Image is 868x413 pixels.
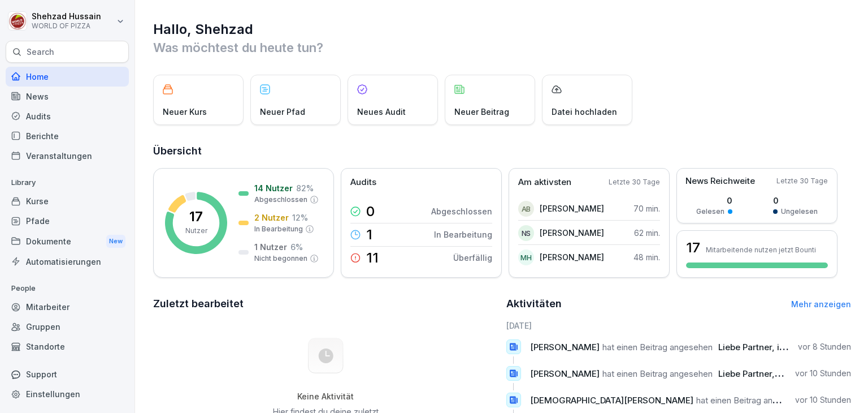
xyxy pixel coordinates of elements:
[6,384,129,404] a: Einstellungen
[6,297,129,317] a: Mitarbeiter
[6,317,129,337] a: Gruppen
[706,246,816,254] p: Mitarbeitende nutzen jetzt Bounti
[696,395,806,406] span: hat einen Beitrag angesehen
[254,241,287,253] p: 1 Nutzer
[518,249,534,265] div: MH
[506,320,852,332] h6: [DATE]
[6,211,129,231] a: Pfade
[268,392,383,402] h5: Keine Aktivität
[6,67,129,87] a: Home
[254,224,303,234] p: In Bearbeitung
[27,46,54,58] p: Search
[6,87,129,106] a: News
[686,238,700,257] h3: 17
[153,143,851,159] h2: Übersicht
[633,203,660,214] p: 70 min.
[633,251,660,263] p: 48 min.
[6,146,129,166] a: Veranstaltungen
[185,226,207,236] p: Nutzer
[106,235,125,248] div: New
[6,231,129,252] a: DokumenteNew
[350,176,376,189] p: Audits
[453,252,492,264] p: Überfällig
[254,195,307,205] p: Abgeschlossen
[634,227,660,239] p: 62 min.
[6,279,129,298] p: People
[530,395,693,406] span: [DEMOGRAPHIC_DATA][PERSON_NAME]
[357,106,406,118] p: Neues Audit
[530,368,600,379] span: [PERSON_NAME]
[506,296,562,312] h2: Aktivitäten
[602,368,713,379] span: hat einen Beitrag angesehen
[6,337,129,356] a: Standorte
[6,106,129,126] a: Audits
[685,175,755,188] p: News Reichweite
[6,126,129,146] a: Berichte
[540,203,604,214] p: [PERSON_NAME]
[696,195,732,206] p: 0
[552,106,617,118] p: Datei hochladen
[609,177,660,187] p: Letzte 30 Tage
[602,342,713,352] span: hat einen Beitrag angesehen
[6,231,129,252] div: Dokumente
[773,195,818,206] p: 0
[791,299,851,309] a: Mehr anzeigen
[540,251,604,263] p: [PERSON_NAME]
[366,205,375,218] p: 0
[696,206,724,217] p: Gelesen
[32,12,101,21] p: Shehzad Hussain
[434,229,492,240] p: In Bearbeitung
[6,174,129,192] p: Library
[781,206,818,217] p: Ungelesen
[6,252,129,272] a: Automatisierungen
[189,210,203,223] p: 17
[366,228,372,242] p: 1
[6,191,129,211] a: Kurse
[431,205,492,217] p: Abgeschlossen
[292,212,308,223] p: 12 %
[776,176,828,186] p: Letzte 30 Tage
[518,201,534,217] div: AB
[795,394,851,406] p: vor 10 Stunden
[518,176,571,189] p: Am aktivsten
[153,296,498,312] h2: Zuletzt bearbeitet
[296,182,314,194] p: 82 %
[795,368,851,379] p: vor 10 Stunden
[540,227,604,239] p: [PERSON_NAME]
[260,106,305,118] p: Neuer Pfad
[32,22,101,30] p: WORLD OF PIZZA
[366,251,379,265] p: 11
[6,364,129,384] div: Support
[254,212,289,223] p: 2 Nutzer
[254,253,307,264] p: Nicht begonnen
[290,241,303,253] p: 6 %
[518,225,534,241] div: NS
[153,38,851,57] p: Was möchtest du heute tun?
[163,106,207,118] p: Neuer Kurs
[254,182,293,194] p: 14 Nutzer
[530,342,600,352] span: [PERSON_NAME]
[153,20,851,38] h1: Hallo, Shehzad
[798,341,851,352] p: vor 8 Stunden
[454,106,509,118] p: Neuer Beitrag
